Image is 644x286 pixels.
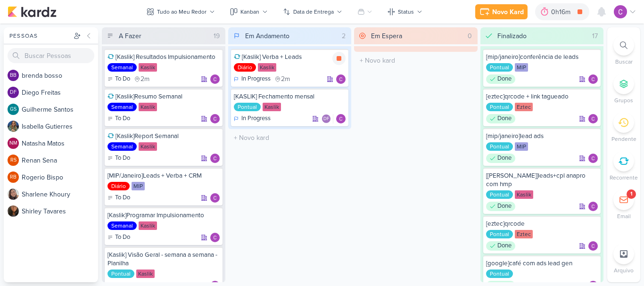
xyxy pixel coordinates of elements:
[107,233,130,242] div: To Do
[588,241,598,251] img: Carlos Lima
[234,74,271,84] div: In Progress
[22,88,98,98] div: D i e g o F r e i t a s
[107,182,130,190] div: Diário
[139,221,157,230] div: Kaslik
[22,189,98,199] div: S h a r l e n e K h o u r y
[611,135,636,143] p: Pendente
[210,233,220,242] div: Responsável: Carlos Lima
[22,122,98,131] div: I s a b e l l a G u t i e r r e s
[10,73,17,78] p: bb
[210,74,220,84] div: Responsável: Carlos Lima
[486,202,515,211] div: Done
[281,76,290,82] span: 2m
[630,190,632,198] div: 1
[588,114,598,123] div: Responsável: Carlos Lima
[10,90,17,95] p: DF
[107,92,220,101] div: [Kaslik]Resumo Semanal
[336,114,346,123] img: Carlos Lima
[614,96,633,105] p: Grupos
[10,175,17,180] p: RB
[371,31,402,41] div: Em Espera
[486,230,513,238] div: Pontual
[115,233,130,242] p: To Do
[210,114,220,123] div: Responsável: Carlos Lima
[258,63,276,72] div: Kaslik
[107,172,220,180] div: [MIP/Janeiro]Leads + Verba + CRM
[486,241,515,251] div: Done
[607,35,640,66] li: Ctrl + F
[614,5,627,18] img: Carlos Lima
[132,182,145,190] div: MIP
[8,87,19,98] div: Diego Freitas
[107,221,137,230] div: Semanal
[139,63,157,72] div: Kaslik
[115,154,130,163] p: To Do
[486,63,513,72] div: Pontual
[614,266,634,275] p: Arquivo
[486,53,598,61] div: [mip/janeiro]conferência de leads
[332,52,346,65] div: Parar relógio
[322,114,331,123] div: Diego Freitas
[107,114,130,123] div: To Do
[322,114,333,123] div: Colaboradores: Diego Freitas
[8,121,19,132] img: Isabella Gutierres
[210,74,220,84] img: Carlos Lima
[107,154,130,163] div: To Do
[241,74,271,84] p: In Progress
[234,114,271,123] div: In Progress
[336,74,346,84] img: Carlos Lima
[22,139,98,148] div: N a t a s h a M a t o s
[8,32,72,40] div: Pessoas
[107,142,137,151] div: Semanal
[8,104,19,115] div: Guilherme Santos
[210,154,220,163] img: Carlos Lima
[8,138,19,149] div: Natasha Matos
[617,212,631,221] p: Email
[210,114,220,123] img: Carlos Lima
[588,202,598,211] img: Carlos Lima
[515,63,528,72] div: MIP
[9,141,17,146] p: NM
[107,270,134,278] div: Pontual
[486,270,513,278] div: Pontual
[234,63,256,72] div: Diário
[356,54,476,67] input: + Novo kard
[497,74,512,84] p: Done
[497,31,527,41] div: Finalizado
[107,53,220,61] div: [Kaslik] Resultados Impulsionamento
[8,172,19,183] div: Rogerio Bispo
[22,71,98,81] div: b r e n d a b o s s o
[234,103,261,111] div: Pontual
[22,172,98,182] div: R o g e r i o B i s p o
[210,193,220,203] div: Responsável: Carlos Lima
[515,190,533,199] div: Kaslik
[551,7,573,17] div: 0h16m
[336,114,346,123] div: Responsável: Carlos Lima
[107,193,130,203] div: To Do
[115,74,130,84] p: To Do
[107,251,220,268] div: [Kaslik] Visão Geral - semana a semana - Planilha
[210,193,220,203] img: Carlos Lima
[8,155,19,166] div: Renan Sena
[115,193,130,203] p: To Do
[486,220,598,228] div: [eztec]qrcode
[588,154,598,163] div: Responsável: Carlos Lima
[210,233,220,242] img: Carlos Lima
[486,259,598,268] div: [google]café com ads lead gen
[497,241,512,251] p: Done
[588,202,598,211] div: Responsável: Carlos Lima
[486,103,513,111] div: Pontual
[8,70,19,81] div: brenda bosso
[588,154,598,163] img: Carlos Lima
[10,107,17,112] p: GS
[515,142,528,151] div: MIP
[230,131,350,145] input: + Novo kard
[588,31,602,41] div: 17
[486,114,515,123] div: Done
[515,230,533,238] div: Eztec
[134,74,149,84] div: último check-in há 2 meses
[588,241,598,251] div: Responsável: Carlos Lima
[515,103,533,111] div: Eztec
[492,7,524,17] div: Novo Kard
[263,103,281,111] div: Kaslik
